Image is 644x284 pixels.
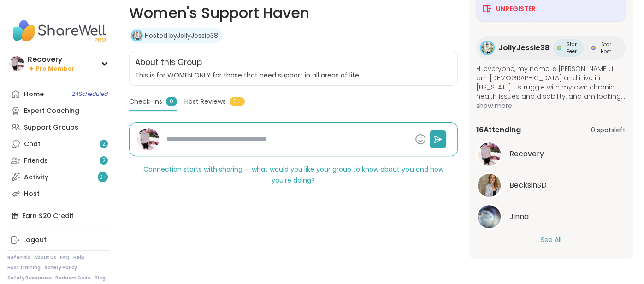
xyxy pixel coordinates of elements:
img: Star Host [591,46,596,50]
span: 2 [102,140,106,148]
span: 0 [166,97,177,106]
img: Jinna [478,205,501,228]
div: Activity [24,173,48,182]
div: Home [24,90,44,99]
span: 5+ [230,97,245,106]
a: About Us [34,254,56,261]
div: Logout [23,236,47,245]
a: Friends2 [7,152,110,169]
a: FAQ [60,254,70,261]
img: BecksinSD [478,174,501,197]
span: Jinna [509,211,529,222]
a: JollyJessie38JollyJessie38Star PeerStar PeerStar HostStar Host [476,35,626,60]
img: Recovery [137,128,159,150]
a: BecksinSDBecksinSD [476,172,626,198]
a: Activity9+ [7,169,110,185]
span: JollyJessie38 [498,42,549,53]
img: Recovery [9,56,24,71]
a: Expert Coaching [7,102,110,119]
a: Support Groups [7,119,110,136]
div: Friends [24,156,48,166]
span: Recovery [509,148,544,160]
img: JollyJessie38 [481,42,493,54]
div: Recovery [28,54,74,65]
span: 2 [102,157,106,165]
span: Pro Member [36,65,74,73]
span: Star Peer [563,41,580,55]
a: Safety Policy [44,265,77,271]
span: Connection starts with sharing — what would you like your group to know about you and how you're ... [143,165,443,185]
div: Chat [24,140,41,149]
span: Host Reviews [184,97,226,106]
a: Blog [95,275,106,281]
img: JollyJessie38 [132,31,142,40]
a: Home24Scheduled [7,86,110,102]
img: Star Peer [557,46,561,50]
span: Unregister [496,4,536,13]
span: HI everyone, my name is [PERSON_NAME], i am [DEMOGRAPHIC_DATA] and i live in [US_STATE]. I strugg... [476,64,626,101]
div: Host [24,189,40,199]
h2: About this Group [135,57,202,69]
span: BecksinSD [509,180,547,191]
div: Support Groups [24,123,78,132]
a: Help [73,254,84,261]
span: This is for WOMEN ONLY for those that need support in all areas of life [135,71,452,80]
img: Recovery [478,142,501,166]
a: Host [7,185,110,202]
span: show more [476,101,626,110]
span: 9 + [99,173,107,181]
div: Earn $20 Credit [7,207,110,224]
a: RecoveryRecovery [476,141,626,167]
span: Check-ins [129,97,162,106]
a: Chat2 [7,136,110,152]
div: Expert Coaching [24,106,79,116]
button: See All [540,235,561,245]
span: 24 Scheduled [72,90,108,98]
a: Safety Resources [7,275,52,281]
a: Redeem Code [55,275,91,281]
a: JinnaJinna [476,204,626,230]
span: 0 spots left [591,125,626,135]
img: ShareWell Nav Logo [7,15,110,47]
span: 16 Attending [476,124,521,136]
a: Referrals [7,254,30,261]
span: Star Host [597,41,614,55]
img: ShareWell Logomark [481,3,492,14]
a: Logout [7,232,110,248]
a: Host Training [7,265,41,271]
a: Hosted byJollyJessie38 [145,31,218,40]
h1: Women's Support Haven [129,2,458,24]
